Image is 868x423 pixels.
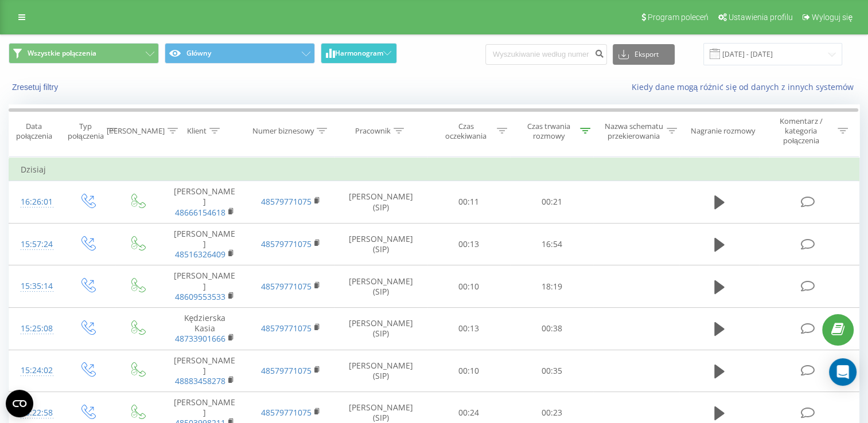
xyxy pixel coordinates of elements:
span: Ustawienia profilu [729,13,793,22]
td: 18:19 [510,265,593,308]
td: [PERSON_NAME] (SIP) [334,265,427,308]
a: 48666154618 [175,207,225,218]
font: [PERSON_NAME] [174,355,235,376]
a: Kiedy dane mogą różnić się od danych z innych systemów [631,81,859,92]
td: 00:21 [510,181,593,224]
font: 15:25:08 [21,323,53,334]
span: Harmonogram [335,49,383,57]
div: Numer biznesowy [252,126,314,136]
span: Wyloguj się [812,13,853,22]
td: 00:38 [510,307,593,350]
div: Nazwa schematu przekierowania [604,122,664,141]
span: Wszystkie połączenia [28,49,96,58]
td: 16:54 [510,223,593,265]
a: 48579771075 [261,365,312,376]
div: Klient [187,126,207,136]
a: 48579771075 [261,196,312,207]
font: 15:22:58 [21,407,53,418]
a: 48579771075 [261,238,312,249]
font: [PERSON_NAME] [174,186,235,207]
td: 00:13 [427,307,511,350]
font: 15:35:14 [21,280,53,291]
div: Nagranie rozmowy [691,126,756,136]
td: 00:11 [427,181,511,224]
font: Kędzierska Kasia [184,312,226,334]
td: [PERSON_NAME] (SIP) [334,223,427,265]
div: Otwórz komunikator Intercom Messenger [829,358,857,386]
td: [PERSON_NAME] (SIP) [334,350,427,392]
div: Data połączenia [9,122,59,141]
a: 48579771075 [261,407,312,418]
button: Otwórz widżet CMP [6,390,33,417]
div: Pracownik [355,126,391,136]
div: Czas trwania rozmowy [520,122,577,141]
font: 15:24:02 [21,365,53,375]
input: Wyszukiwanie według numeru [485,44,607,65]
span: Program poleceń [648,13,709,22]
font: Eksport [635,50,659,58]
a: 48609553533 [175,291,225,302]
td: [PERSON_NAME] (SIP) [334,181,427,224]
button: Wszystkie połączenia [9,43,159,64]
font: [PERSON_NAME] [174,397,235,418]
td: 00:13 [427,223,511,265]
button: Zresetuj filtry [9,82,64,92]
td: Dzisiaj [9,158,859,181]
td: 00:10 [427,265,511,308]
div: Komentarz / kategoria połączenia [768,116,835,146]
a: 48883458278 [175,375,225,386]
button: Główny [165,43,315,64]
td: 00:10 [427,350,511,392]
button: Eksport [613,44,675,65]
div: Typ połączenia [68,122,104,141]
font: Główny [186,49,211,58]
font: 16:26:01 [21,196,53,207]
a: 48579771075 [261,323,312,334]
div: Czas oczekiwania [438,122,495,141]
button: Harmonogram [321,43,397,64]
font: [PERSON_NAME] [174,228,235,249]
a: 48579771075 [261,281,312,292]
td: [PERSON_NAME] (SIP) [334,307,427,350]
a: 48516326409 [175,249,225,260]
font: 15:57:24 [21,238,53,249]
font: [PERSON_NAME] [174,270,235,291]
div: [PERSON_NAME] [107,126,165,136]
a: 48733901666 [175,333,225,344]
td: 00:35 [510,350,593,392]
